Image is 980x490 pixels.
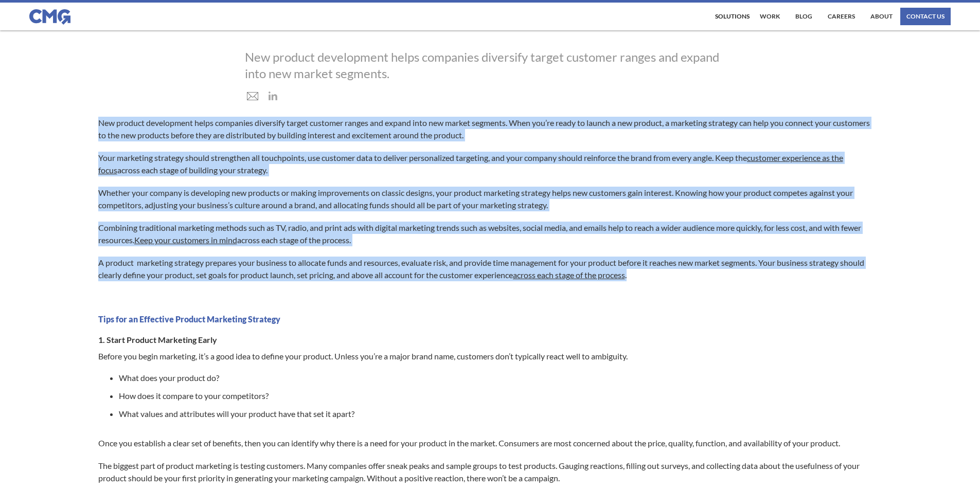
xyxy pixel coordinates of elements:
div: Solutions [715,13,750,20]
li: What does your product do? [119,373,872,383]
a: About [868,8,895,25]
li: How does it compare to your competitors? [119,391,872,401]
p: Whether your company is developing new products or making improvements on classic designs, your p... [98,187,872,211]
div: contact us [906,13,945,20]
p: Your marketing strategy should strengthen all touchpoints, use customer data to deliver personali... [98,152,872,176]
strong: 1. Start Product Marketing Early [98,335,217,344]
p: Once you establish a clear set of benefits, then you can identify why there is a need for your pr... [98,437,872,449]
a: Blog [793,8,815,25]
div: New product development helps companies diversify target customer ranges and expand into new mark... [245,49,735,82]
p: A product marketing strategy prepares your business to allocate funds and resources, evaluate ris... [98,257,872,281]
img: CMG logo in blue. [29,9,70,25]
a: work [757,8,782,25]
p: Before you begin marketing, it’s a good idea to define your product. Unless you’re a major brand ... [98,350,872,362]
a: across each stage of the process [513,270,625,280]
a: Keep your customers in mind [134,235,237,245]
img: mail icon in grey [246,91,259,102]
h3: Tips for an Effective Product Marketing Strategy [98,314,872,324]
p: New product development helps companies diversify target customer ranges and expand into new mark... [98,117,872,141]
a: Careers [825,8,858,25]
p: ‍ [98,292,872,304]
img: LinkedIn icon in grey [268,90,278,101]
p: The biggest part of product marketing is testing customers. Many companies offer sneak peaks and ... [98,460,872,484]
li: What values and attributes will your product have that set it apart? [119,409,872,419]
p: Combining traditional marketing methods such as TV, radio, and print ads with digital marketing t... [98,222,872,246]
